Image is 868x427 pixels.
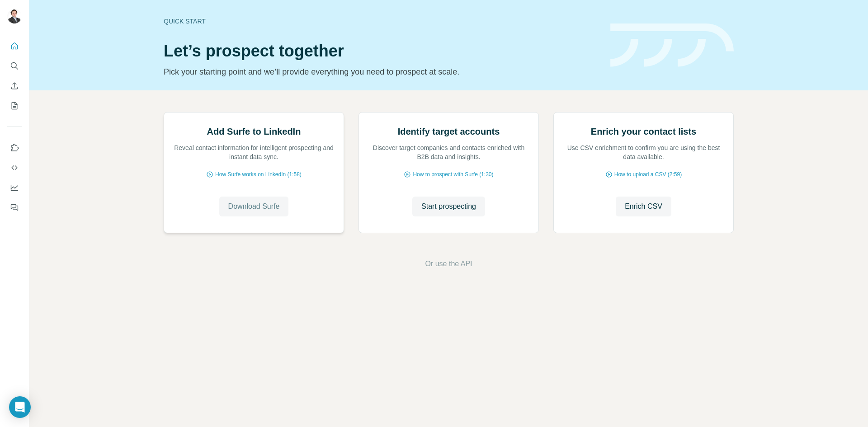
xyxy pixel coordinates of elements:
[164,66,599,78] p: Pick your starting point and we’ll provide everything you need to prospect at scale.
[614,170,682,178] span: How to upload a CSV (2:59)
[591,125,696,138] h2: Enrich your contact lists
[173,143,335,161] p: Reveal contact information for intelligent prospecting and instant data sync.
[616,197,671,216] button: Enrich CSV
[368,143,529,161] p: Discover target companies and contacts enriched with B2B data and insights.
[7,58,22,74] button: Search
[563,143,724,161] p: Use CSV enrichment to confirm you are using the best data available.
[164,17,599,26] div: Quick start
[610,23,734,67] img: banner
[7,199,22,216] button: Feedback
[625,201,662,212] span: Enrich CSV
[7,140,22,156] button: Use Surfe on LinkedIn
[219,197,289,216] button: Download Surfe
[425,258,472,269] button: Or use the API
[7,9,22,23] img: Avatar
[421,201,476,212] span: Start prospecting
[9,396,31,418] div: Open Intercom Messenger
[228,201,280,212] span: Download Surfe
[7,38,22,54] button: Quick start
[7,78,22,94] button: Enrich CSV
[413,170,493,178] span: How to prospect with Surfe (1:30)
[7,179,22,196] button: Dashboard
[164,42,599,60] h1: Let’s prospect together
[7,160,22,176] button: Use Surfe API
[7,98,22,114] button: My lists
[412,197,485,216] button: Start prospecting
[207,125,301,138] h2: Add Surfe to LinkedIn
[398,125,500,138] h2: Identify target accounts
[215,170,302,178] span: How Surfe works on LinkedIn (1:58)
